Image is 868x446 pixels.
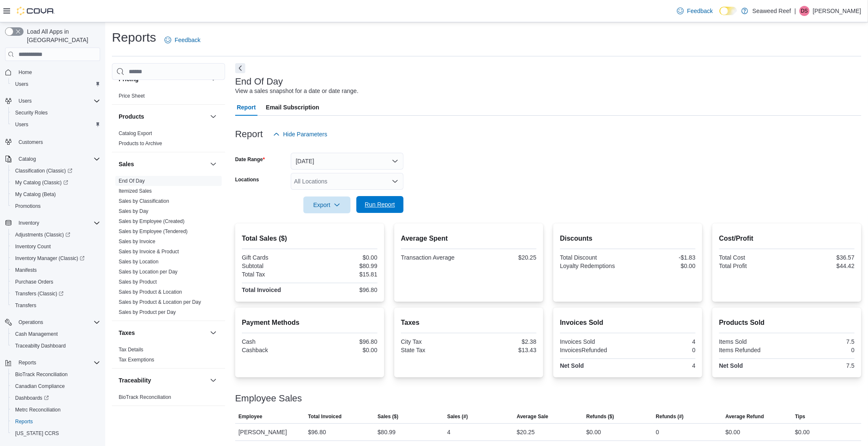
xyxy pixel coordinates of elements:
div: -$1.83 [629,254,695,261]
a: Customers [15,137,46,147]
div: Products [112,128,225,152]
span: Canadian Compliance [15,383,65,390]
a: Users [12,79,32,89]
button: Sales [208,159,218,169]
button: Products [208,111,218,122]
span: Adjustments (Classic) [12,230,100,240]
span: Sales by Employee (Created) [119,218,185,225]
span: Metrc Reconciliation [12,405,100,415]
div: 7.5 [788,338,855,345]
span: Tax Exemptions [119,356,154,363]
span: Hide Parameters [283,130,327,138]
span: Cash Management [15,331,58,337]
button: Traceability [208,375,218,385]
div: State Tax [401,347,467,353]
span: Inventory Count [15,243,51,250]
a: Sales by Product per Day [119,309,176,315]
span: Classification (Classic) [12,166,100,176]
div: $96.80 [308,427,326,437]
button: Reports [2,357,104,369]
a: Metrc Reconciliation [12,405,64,415]
strong: Total Invoiced [242,287,281,293]
span: Manifests [12,265,100,275]
button: Inventory Count [8,241,104,252]
span: Refunds ($) [587,413,614,420]
div: 0 [629,347,695,353]
a: Classification (Classic) [8,165,104,177]
a: Promotions [12,201,44,211]
a: Catalog Export [119,130,152,136]
span: Total Invoiced [308,413,342,420]
span: Operations [15,317,100,327]
button: Users [15,96,35,106]
span: Manifests [15,267,37,273]
a: Home [15,67,35,77]
button: Sales [119,160,207,168]
a: Itemized Sales [119,188,152,194]
a: Inventory Manager (Classic) [8,252,104,264]
span: Catalog [15,154,100,164]
a: Feedback [161,32,204,48]
div: $0.00 [629,263,695,269]
h3: Employee Sales [235,393,302,404]
a: Canadian Compliance [12,381,68,391]
button: Traceability [119,376,207,385]
div: Items Sold [719,338,785,345]
div: $0.00 [587,427,601,437]
button: Traceabilty Dashboard [8,340,104,352]
h2: Cost/Profit [719,234,855,244]
a: Cash Management [12,329,61,339]
a: My Catalog (Beta) [12,189,59,199]
a: Traceabilty Dashboard [12,341,69,351]
span: Refunds (#) [656,413,684,420]
span: End Of Day [119,178,145,184]
span: Transfers [15,302,36,309]
h2: Average Spent [401,234,536,244]
span: Inventory Manager (Classic) [12,253,100,263]
a: Reports [12,417,36,427]
span: Sales by Invoice [119,238,155,245]
span: Washington CCRS [12,428,100,438]
a: Tax Exemptions [119,357,154,363]
div: [PERSON_NAME] [235,424,305,441]
span: BioTrack Reconciliation [15,371,68,378]
div: Cashback [242,347,308,353]
a: BioTrack Reconciliation [119,394,171,400]
h3: Taxes [119,329,135,337]
span: Users [15,96,100,106]
span: Load All Apps in [GEOGRAPHIC_DATA] [24,27,100,44]
button: Cash Management [8,328,104,340]
div: Total Tax [242,271,308,278]
div: Subtotal [242,263,308,269]
input: Dark Mode [719,7,737,16]
span: My Catalog (Beta) [15,191,56,198]
a: Sales by Product & Location per Day [119,299,201,305]
div: 4 [629,338,695,345]
span: Users [12,79,100,89]
span: Report [237,99,256,116]
span: Customers [15,136,100,147]
div: 0 [656,427,659,437]
p: Seaweed Reef [752,6,791,16]
div: Gift Cards [242,254,308,261]
a: End Of Day [119,178,145,184]
span: Email Subscription [266,99,319,116]
button: Purchase Orders [8,276,104,288]
span: Reports [19,359,36,366]
h3: End Of Day [235,77,283,87]
div: David Schwab [799,6,810,16]
button: Users [8,78,104,90]
a: Sales by Employee (Created) [119,218,185,224]
span: Sales by Location per Day [119,268,178,275]
label: Date Range [235,156,265,163]
button: Open list of options [392,178,398,185]
div: $0.00 [725,427,740,437]
div: InvoicesRefunded [560,347,626,353]
span: Cash Management [12,329,100,339]
button: Catalog [2,153,104,165]
div: $0.00 [795,427,810,437]
span: Sales ($) [377,413,398,420]
div: $80.99 [311,263,377,269]
button: Users [8,119,104,130]
p: [PERSON_NAME] [813,6,861,16]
